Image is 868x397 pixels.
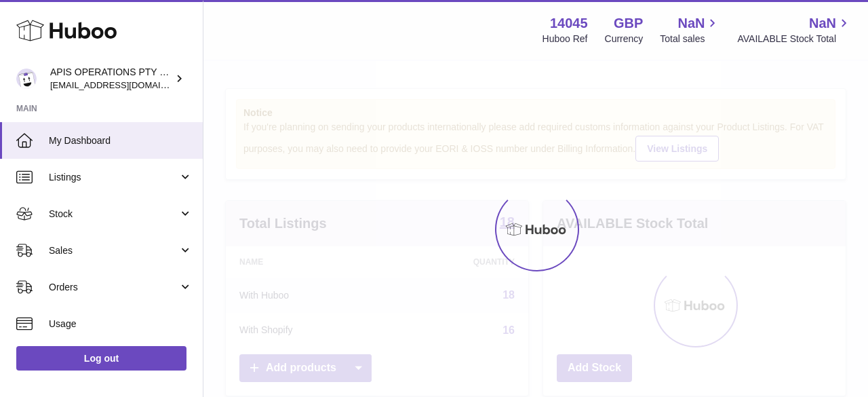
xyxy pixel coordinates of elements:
[660,14,720,45] a: NaN Total sales
[809,14,836,33] span: NaN
[737,33,852,45] span: AVAILABLE Stock Total
[49,318,193,330] span: Usage
[49,281,178,294] span: Orders
[16,69,37,89] img: internalAdmin-14045@internal.huboo.com
[550,14,588,33] strong: 14045
[49,244,178,257] span: Sales
[542,33,588,45] div: Huboo Ref
[614,14,643,33] strong: GBP
[16,346,186,371] a: Log out
[677,14,705,33] span: NaN
[50,79,199,90] span: [EMAIL_ADDRESS][DOMAIN_NAME]
[605,33,644,45] div: Currency
[49,171,178,184] span: Listings
[660,33,720,45] span: Total sales
[49,134,193,147] span: My Dashboard
[50,66,172,92] div: APIS OPERATIONS PTY LTD, T/A HONEY FOR LIFE
[737,14,852,45] a: NaN AVAILABLE Stock Total
[49,208,178,221] span: Stock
